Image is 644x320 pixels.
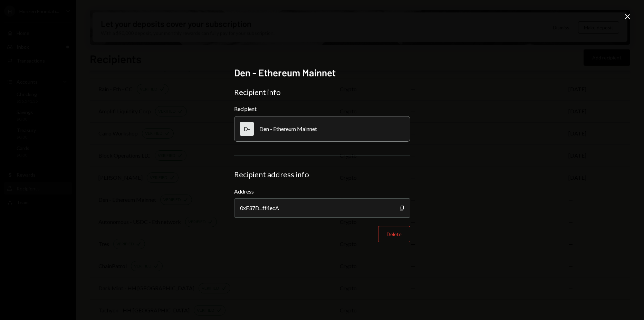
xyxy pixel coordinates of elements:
[234,66,410,79] h2: Den - Ethereum Mainnet
[234,187,410,196] label: Address
[378,226,410,242] button: Delete
[234,105,410,112] div: Recipient
[259,125,317,132] div: Den - Ethereum Mainnet
[234,170,410,179] div: Recipient address info
[234,198,410,218] div: 0xE37D...ff4ecA
[240,122,254,136] div: D-
[234,87,410,97] div: Recipient info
